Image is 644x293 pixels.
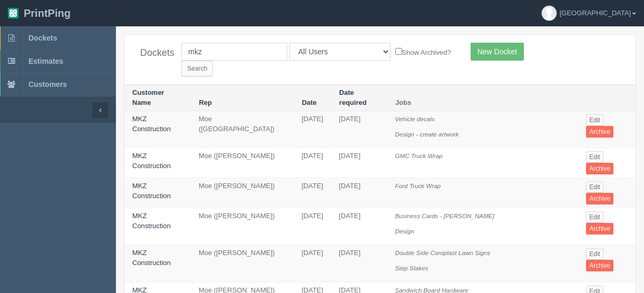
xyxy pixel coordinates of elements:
a: Edit [586,114,603,126]
input: Customer Name [181,43,287,61]
td: [DATE] [294,148,331,178]
a: Edit [586,181,603,193]
i: Business Cards - [PERSON_NAME] [395,212,494,219]
td: Moe ([PERSON_NAME]) [191,208,294,245]
td: [DATE] [331,245,387,282]
input: Show Archived? [395,48,402,55]
label: Show Archived? [395,46,451,58]
i: GMC Truck Wrap [395,152,443,159]
i: Step Stakes [395,265,428,271]
td: Moe ([PERSON_NAME]) [191,245,294,282]
a: MKZ Construction [132,212,171,230]
td: [DATE] [331,111,387,148]
td: Moe ([PERSON_NAME]) [191,148,294,178]
a: Archive [586,223,613,235]
a: Customer Name [132,89,164,106]
i: Ford Truck Wrap [395,182,441,189]
span: Customers [28,80,67,89]
img: avatar_default-7531ab5dedf162e01f1e0bb0964e6a185e93c5c22dfe317fb01d7f8cd2b1632c.jpg [542,6,557,21]
a: Edit [586,248,603,260]
a: Rep [199,99,212,106]
img: logo-3e63b451c926e2ac314895c53de4908e5d424f24456219fb08d385ab2e579770.png [8,8,18,18]
span: Estimates [28,57,63,65]
a: Edit [586,211,603,223]
a: MKZ Construction [132,249,171,267]
td: [DATE] [294,178,331,208]
td: [DATE] [331,148,387,178]
span: Dockets [28,34,57,42]
a: MKZ Construction [132,152,171,170]
td: [DATE] [331,208,387,245]
i: Double Side Coroplast Lawn Signs [395,249,491,256]
th: Jobs [387,85,579,111]
td: Moe ([PERSON_NAME]) [191,178,294,208]
i: Vehicle decals [395,115,435,122]
a: MKZ Construction [132,182,171,200]
i: Design - create artwork [395,131,459,138]
a: Edit [586,151,603,163]
a: New Docket [471,43,524,61]
a: Archive [586,126,613,138]
a: Archive [586,163,613,174]
a: Archive [586,260,613,271]
a: Archive [586,193,613,204]
a: MKZ Construction [132,115,171,133]
i: Design [395,228,414,235]
a: Date required [339,89,367,106]
td: [DATE] [294,111,331,148]
td: [DATE] [294,208,331,245]
td: [DATE] [331,178,387,208]
h4: Dockets [140,48,165,58]
input: Search [181,61,213,76]
td: Moe ([GEOGRAPHIC_DATA]) [191,111,294,148]
td: [DATE] [294,245,331,282]
a: Date [302,99,317,106]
